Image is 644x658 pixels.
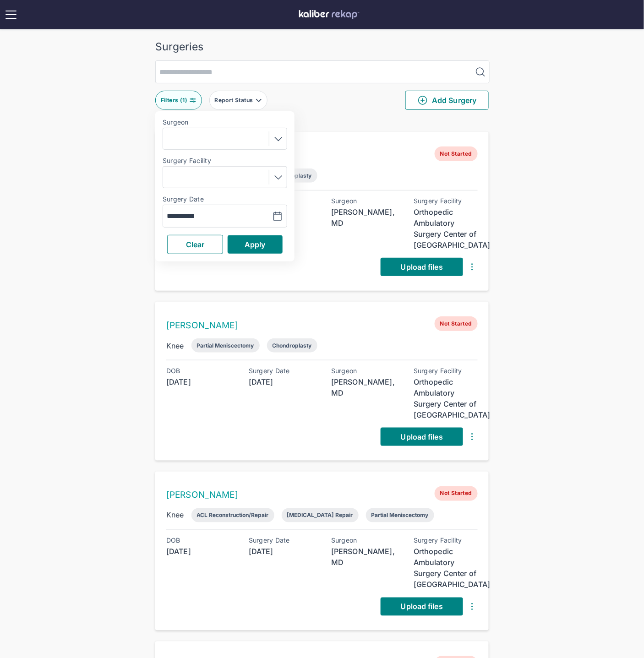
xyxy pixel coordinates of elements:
div: DOB [166,367,230,375]
label: Surgery Facility [163,157,287,164]
div: Partial Meniscectomy [371,512,429,519]
span: Clear [186,240,205,249]
div: Orthopedic Ambulatory Surgery Center of [GEOGRAPHIC_DATA] [414,207,478,250]
span: Not Started [435,316,478,331]
button: Filters (1) [155,91,202,110]
div: [DATE] [249,376,313,387]
img: PlusCircleGreen.5fd88d77.svg [417,95,428,106]
div: Surgery Facility [414,367,478,375]
div: Surgeries [155,40,489,53]
a: Upload files [381,428,463,446]
div: ACL Reconstruction/Repair [197,512,269,519]
div: Knee [166,510,184,521]
div: [PERSON_NAME], MD [331,546,395,568]
label: Surgeon [163,119,287,126]
div: Surgery Facility [414,197,478,205]
button: Report Status [209,91,267,110]
div: Surgeon [331,197,395,205]
a: [PERSON_NAME] [166,490,238,500]
span: Upload files [401,262,443,272]
span: Upload files [401,602,443,611]
a: [PERSON_NAME] [166,320,238,331]
a: Upload files [381,258,463,276]
span: Add Surgery [417,95,476,106]
div: Chondroplasty [273,342,312,349]
div: [DATE] [166,376,230,387]
span: Not Started [435,147,478,161]
div: Surgery Date [249,537,313,544]
img: DotsThreeVertical.31cb0eda.svg [467,601,478,612]
span: Apply [245,240,266,249]
div: Surgeon [331,367,395,375]
span: Not Started [435,486,478,501]
div: Orthopedic Ambulatory Surgery Center of [GEOGRAPHIC_DATA] [414,376,478,420]
button: Add Surgery [405,91,489,110]
div: Report Status [214,97,255,104]
img: filter-caret-down-grey.b3560631.svg [255,97,262,104]
span: Upload files [401,432,443,441]
div: 7 entries [155,117,489,128]
div: [DATE] [166,546,230,557]
div: [PERSON_NAME], MD [331,207,395,228]
div: Filters ( 1 ) [161,97,189,104]
img: faders-horizontal-teal.edb3eaa8.svg [189,97,196,104]
button: Apply [228,235,283,254]
img: kaliber labs logo [299,10,360,19]
img: DotsThreeVertical.31cb0eda.svg [467,431,478,442]
a: Upload files [381,598,463,616]
div: [PERSON_NAME], MD [331,376,395,398]
div: Partial Meniscectomy [197,342,254,349]
div: DOB [166,537,230,544]
label: Surgery Date [163,196,287,203]
div: [DATE] [249,546,313,557]
div: Orthopedic Ambulatory Surgery Center of [GEOGRAPHIC_DATA] [414,546,478,590]
img: open menu icon [4,7,18,22]
div: [MEDICAL_DATA] Repair [287,512,353,519]
img: DotsThreeVertical.31cb0eda.svg [467,261,478,272]
button: Clear [167,235,223,254]
div: Knee [166,340,184,351]
img: MagnifyingGlass.1dc66aab.svg [475,66,486,77]
div: Surgeon [331,537,395,544]
div: Surgery Date [249,367,313,375]
div: Surgery Facility [414,537,478,544]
